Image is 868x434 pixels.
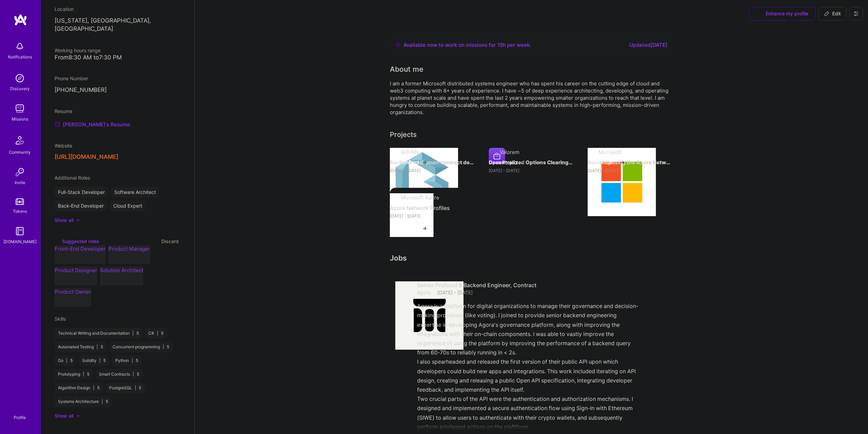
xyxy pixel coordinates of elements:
div: [DATE] - [DATE] [489,167,574,174]
span: Working hours range [55,47,101,53]
div: Cloud Expert [110,200,146,211]
img: bell [13,40,27,53]
div: Invite [15,179,25,186]
span: 15 [497,42,503,48]
button: Open Project [390,159,427,166]
div: Software Architect [111,187,159,198]
div: Back-End Developer [55,200,107,211]
span: | [157,331,158,336]
img: arrow-right [422,226,427,231]
span: [DATE] - [DATE] [437,289,473,296]
img: Company logo [588,148,656,216]
div: Show all [55,412,73,419]
h4: Decentralized Options Clearinghouse [489,158,574,167]
div: I am a former Microsoft distributed systems engineer who has spent his career on the cutting edge... [390,80,673,116]
i: Accept [57,274,62,279]
img: teamwork [13,102,27,115]
div: Python 5 [112,355,142,366]
a: [PERSON_NAME]'s Resume [55,120,130,128]
img: Company logo [489,148,505,164]
span: | [83,372,84,377]
img: Company logo [395,281,464,350]
div: Suggested roles [55,238,99,245]
i: icon SuggestedTeams [55,239,59,244]
img: Invite [13,165,27,179]
button: [URL][DOMAIN_NAME] [55,153,118,160]
h4: Azure Network Profiles [390,204,475,212]
div: Smart Contracts 5 [95,369,143,380]
button: Edit [818,7,847,20]
p: [PHONE_NUMBER] [55,86,181,94]
div: [DOMAIN_NAME] [3,238,36,245]
span: Phone Number [55,75,88,81]
i: Reject [57,258,62,264]
div: Tokens [13,208,27,215]
div: Go 5 [55,355,76,366]
i: Reject [57,302,62,307]
span: Website [55,143,72,149]
img: Company logo [390,193,433,237]
span: Product Designer [55,267,97,274]
div: Prototyping 5 [55,369,93,380]
div: Concurrent programming 5 [109,341,173,352]
img: arrow-right [620,160,625,165]
i: Reject [102,280,107,285]
span: | [132,358,133,363]
button: Open Project [390,225,427,232]
div: Technical Writing and Documentation 5 [55,328,142,339]
div: About me [390,64,423,74]
div: Projects [390,129,417,140]
i: Accept [57,296,62,301]
div: [DATE] - [DATE] [588,167,673,174]
button: Open Project [489,159,526,166]
span: | [102,399,103,404]
span: Enhance my profile [756,10,808,17]
span: | [93,385,94,391]
span: Resume [55,108,72,114]
span: Front-End Developer [55,246,106,252]
div: Solidity 5 [79,355,109,366]
span: | [163,344,164,350]
button: Discard [159,237,181,245]
h4: Senior Protocol & Backend Engineer, Contract [417,281,536,289]
div: GOVRN [401,149,418,156]
img: Resume [55,122,60,127]
div: Automated Testing 5 [55,341,106,352]
span: Product Owner [55,289,91,295]
span: Edit [824,10,841,17]
p: [US_STATE], [GEOGRAPHIC_DATA], [GEOGRAPHIC_DATA] [55,17,181,33]
img: logo [14,14,27,26]
span: Skills [55,316,66,322]
div: Microsoft [599,149,621,156]
i: icon SuggestedTeams [756,11,762,17]
div: C# 5 [145,328,167,339]
div: [DATE] - [DATE] [390,212,475,220]
span: Additional Roles [55,175,90,181]
div: Show all [55,217,73,224]
div: PostgreSQL 5 [106,382,145,393]
img: Company logo [390,148,458,216]
div: Full-Stack Developer [55,187,108,198]
i: Accept [111,253,116,258]
span: | [133,372,134,377]
span: | [135,385,136,391]
img: discovery [13,71,27,85]
i: icon Close [176,120,181,125]
i: Reject [111,258,116,264]
div: Microsoft Azure [401,194,439,201]
div: Available now to work on missions for h per week . [403,41,531,49]
div: Location [55,5,181,13]
div: Algorithm Design 5 [55,382,103,393]
div: Notifications [8,53,32,60]
i: Accept [57,253,62,258]
div: Community [9,149,31,156]
div: Updated [DATE] [629,41,667,49]
div: Missions [12,115,28,123]
h3: Jobs [390,254,673,262]
a: Profile [11,407,28,420]
span: | [99,358,101,363]
span: · [433,289,435,296]
div: Systems Architecture 5 [55,396,112,407]
img: Availability [395,42,401,47]
button: Open Project [588,159,625,166]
